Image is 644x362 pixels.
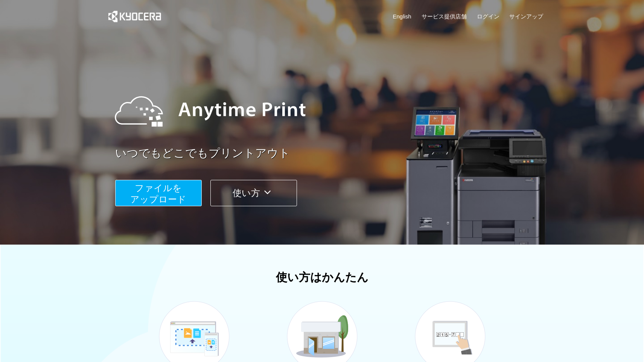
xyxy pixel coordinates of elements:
[422,12,467,20] a: サービス提供店舗
[509,12,543,20] a: サインアップ
[477,12,499,20] a: ログイン
[210,180,297,206] button: 使い方
[393,12,411,20] a: English
[115,145,548,161] a: いつでもどこでもプリントアウト
[130,183,186,204] span: ファイルを ​​アップロード
[115,180,202,206] button: ファイルを​​アップロード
